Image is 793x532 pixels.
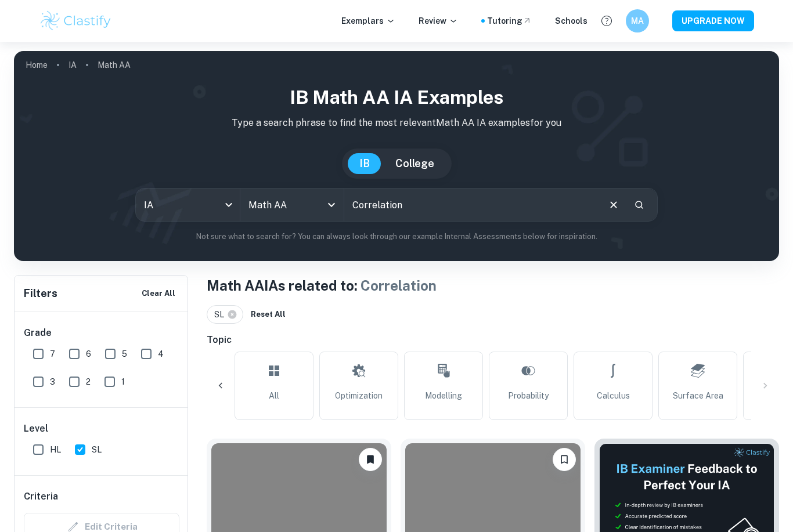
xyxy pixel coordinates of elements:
[50,375,55,388] span: 3
[555,15,587,27] a: Schools
[344,189,598,221] input: E.g. modelling a logo, player arrangements, shape of an egg...
[626,9,649,32] button: MA
[359,448,382,471] button: Unbookmark
[323,197,340,213] button: Open
[50,348,55,360] span: 7
[50,443,61,456] span: HL
[631,15,644,27] h6: MA
[24,490,58,504] h6: Criteria
[419,15,458,27] p: Review
[24,285,57,302] h6: Filters
[69,57,77,73] a: IA
[269,389,279,402] span: All
[26,57,48,73] a: Home
[341,15,395,27] p: Exemplars
[86,348,91,360] span: 6
[603,194,625,216] button: Clear
[487,15,532,27] a: Tutoring
[136,189,240,221] div: IA
[207,275,779,296] h1: Math AA IAs related to:
[86,375,91,388] span: 2
[207,333,779,347] h6: Topic
[384,153,446,174] button: College
[23,116,770,130] p: Type a search phrase to find the most relevant Math AA IA examples for you
[553,448,576,471] button: Bookmark
[23,84,770,111] h1: IB Math AA IA examples
[92,443,102,456] span: SL
[158,348,164,360] span: 4
[207,305,243,324] div: SL
[214,308,229,321] span: SL
[672,10,754,31] button: UPGRADE NOW
[139,285,178,302] button: Clear All
[23,231,770,243] p: Not sure what to search for? You can always look through our example Internal Assessments below f...
[597,11,617,31] button: Help and Feedback
[98,59,131,71] p: Math AA
[425,389,462,402] span: Modelling
[122,348,127,360] span: 5
[348,153,381,174] button: IB
[361,277,437,294] span: Correlation
[629,195,649,215] button: Search
[39,9,113,32] img: Clastify logo
[597,389,630,402] span: Calculus
[24,326,179,340] h6: Grade
[14,51,779,261] img: profile cover
[248,306,289,323] button: Reset All
[508,389,549,402] span: Probability
[24,422,179,436] h6: Level
[673,389,723,402] span: Surface Area
[335,389,383,402] span: Optimization
[121,375,125,388] span: 1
